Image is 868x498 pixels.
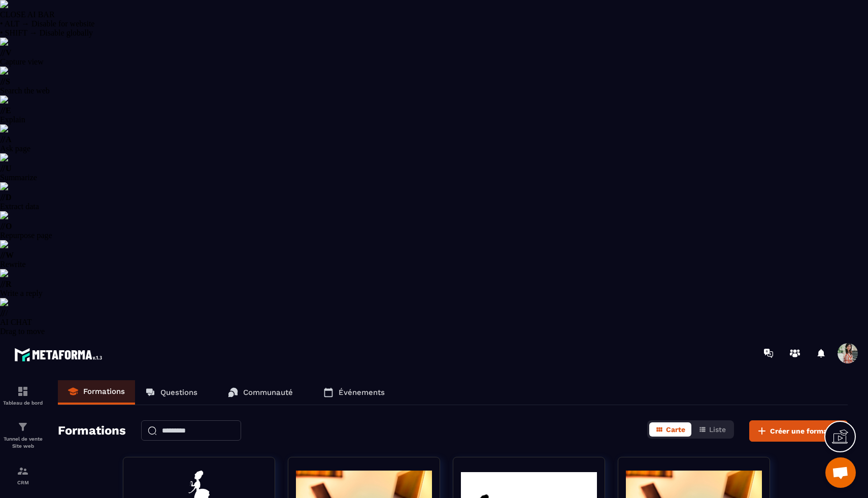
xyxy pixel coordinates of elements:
img: formation [17,385,29,397]
a: formationformationCRM [3,457,43,493]
a: Événements [313,380,395,405]
p: Événements [339,388,385,397]
p: Questions [160,388,197,397]
p: Communauté [243,388,293,397]
img: formation [17,421,29,433]
img: formation [17,465,29,477]
a: formationformationTableau de bord [3,378,43,413]
span: Carte [666,425,685,434]
p: Tunnel de vente Site web [3,436,43,450]
p: Tableau de bord [3,400,43,406]
a: Formations [58,380,135,405]
span: Créer une formation [770,426,841,436]
a: Questions [135,380,208,405]
button: Liste [692,422,732,437]
a: Communauté [218,380,303,405]
span: Liste [709,425,726,434]
p: Formations [83,387,125,396]
button: Créer une formation [749,420,848,442]
a: formationformationTunnel de vente Site web [3,413,43,457]
p: CRM [3,480,43,485]
img: logo [14,345,106,364]
button: Carte [649,422,691,437]
div: Ouvrir le chat [825,457,856,488]
h2: Formations [58,420,126,442]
